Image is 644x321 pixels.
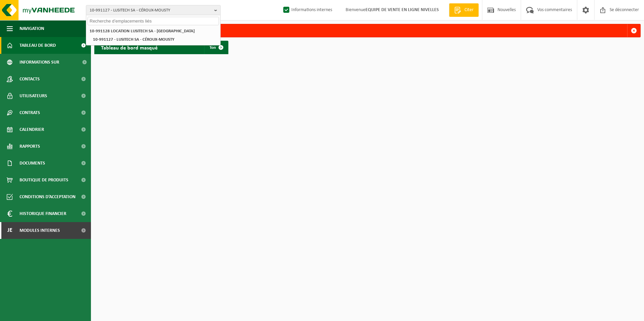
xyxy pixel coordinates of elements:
[94,41,164,54] h2: Tableau de bord masqué
[20,37,56,54] span: Tableau de bord
[20,222,60,239] span: Modules internes
[20,104,40,121] span: Contrats
[20,54,78,71] span: Informations sur l’entreprise
[20,121,44,138] span: Calendrier
[449,3,479,17] a: Citer
[463,7,475,13] span: Citer
[20,20,44,37] span: Navigation
[282,5,332,15] label: Informations internes
[210,45,216,50] span: Ton
[20,172,68,188] span: Boutique de produits
[91,35,219,44] li: 10-991127 - LUSITECH SA - CÉROUX-MOUSTY
[90,29,195,33] strong: 10-991128 LOCATION LUSITECH SA - [GEOGRAPHIC_DATA]
[86,5,221,15] button: 10-991127 - LUSITECH SA - CÉROUX-MOUSTY
[7,222,13,239] span: Je
[346,7,439,12] font: Bienvenue
[20,188,75,205] span: Conditions d’acceptation
[365,7,439,12] strong: EQUIPE DE VENTE EN LIGNE NIVELLES
[20,138,40,155] span: Rapports
[20,71,40,87] span: Contacts
[107,24,627,37] div: Ce parti n’existe pas
[88,17,219,25] input: Recherche d’emplacements liés
[20,205,66,222] span: Historique financier
[20,87,47,104] span: Utilisateurs
[20,155,45,172] span: Documents
[90,5,212,15] span: 10-991127 - LUSITECH SA - CÉROUX-MOUSTY
[204,41,228,54] a: Ton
